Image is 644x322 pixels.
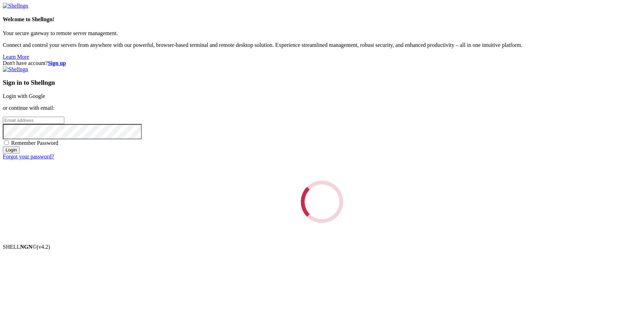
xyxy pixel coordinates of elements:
b: NGN [20,244,33,250]
input: Login [3,146,20,154]
img: Shellngn [3,66,28,73]
input: Remember Password [4,140,9,145]
h3: Sign in to Shellngn [3,79,641,86]
span: Remember Password [11,140,58,146]
a: Forgot your password? [3,154,54,159]
h4: Welcome to Shellngn! [3,16,641,23]
p: Your secure gateway to remote server management. [3,30,641,36]
div: Don't have account? [3,60,641,66]
a: Login with Google [3,93,45,99]
input: Email address [3,117,64,124]
div: Loading... [301,181,343,223]
img: Shellngn [3,3,28,9]
a: Sign up [48,60,66,66]
p: Connect and control your servers from anywhere with our powerful, browser-based terminal and remo... [3,42,641,48]
p: or continue with email: [3,105,641,111]
span: SHELL © [3,244,50,250]
span: 4.2.0 [37,244,50,250]
a: Learn More [3,54,29,60]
